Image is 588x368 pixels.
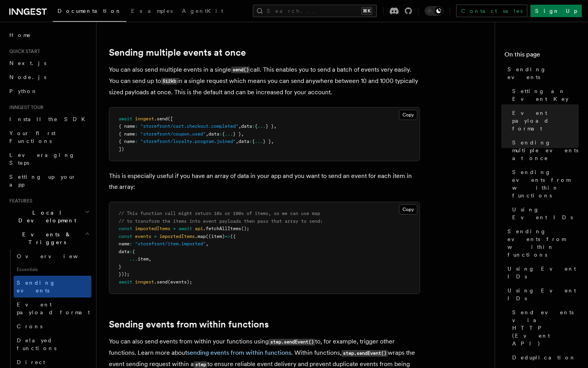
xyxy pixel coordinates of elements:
[9,152,75,166] span: Leveraging Steps
[119,226,132,231] span: const
[238,139,249,144] span: data
[341,350,388,357] code: step.sendEvent()
[255,139,263,144] span: ...
[509,202,579,224] a: Using Event IDs
[168,279,192,285] span: (events);
[154,279,168,285] span: .send
[14,333,91,355] a: Delayed functions
[241,226,249,231] span: ();
[9,116,90,122] span: Install the SDK
[509,305,579,350] a: Send events via HTTP (Event API)
[271,139,274,144] span: ,
[195,226,203,231] span: api
[17,301,90,315] span: Event payload format
[6,227,91,249] button: Events & Triggers
[512,206,579,221] span: Using Event IDs
[178,226,192,231] span: await
[129,249,132,254] span: :
[119,139,135,144] span: { name
[509,165,579,202] a: Sending events from within functions
[109,64,420,98] p: You can also send multiple events in a single call. This enables you to send a batch of events ve...
[512,354,576,361] span: Deduplication
[6,170,91,192] a: Setting up your app
[119,264,121,269] span: }
[236,139,238,144] span: ,
[425,6,443,16] button: Toggle dark mode
[274,123,276,129] span: ,
[266,123,274,129] span: } }
[109,171,420,192] p: This is especially useful if you have an array of data in your app and you want to send an event ...
[177,2,228,21] a: AgentKit
[9,31,31,39] span: Home
[512,109,579,132] span: Event payload format
[6,112,91,126] a: Install the SDK
[241,123,252,129] span: data
[9,130,56,144] span: Your first Functions
[507,287,579,302] span: Using Event IDs
[161,78,177,85] code: 512kb
[361,7,372,15] kbd: ⌘K
[504,50,579,62] h4: On this page
[222,131,225,137] span: {
[9,60,46,66] span: Next.js
[53,2,126,22] a: Documentation
[238,123,241,129] span: ,
[135,226,170,231] span: importedItems
[140,131,206,137] span: "storefront/coupon.used"
[6,104,44,111] span: Inngest tour
[119,234,132,239] span: const
[182,8,223,14] span: AgentKit
[509,136,579,165] a: Sending multiple events at once
[399,110,417,120] button: Copy
[512,308,579,347] span: Send events via HTTP (Event API)
[231,67,250,73] code: send()
[203,226,241,231] span: .fetchAllItems
[512,87,579,103] span: Setting an Event Key
[14,263,91,276] span: Essentials
[206,234,225,239] span: ((item)
[109,47,246,58] a: Sending multiple events at once
[9,88,38,94] span: Python
[129,241,132,247] span: :
[512,168,579,199] span: Sending events from within functions
[149,256,151,262] span: ,
[138,256,149,262] span: item
[194,361,207,368] code: step
[257,123,266,129] span: ...
[507,265,579,280] span: Using Event IDs
[119,279,132,285] span: await
[135,139,138,144] span: :
[187,349,291,356] a: sending events from within functions
[17,280,56,294] span: Sending events
[109,319,269,330] a: Sending events from within functions
[132,249,135,254] span: {
[135,116,154,121] span: inngest
[530,5,582,17] a: Sign Up
[14,298,91,319] a: Event payload format
[504,262,579,283] a: Using Event IDs
[504,62,579,84] a: Sending events
[208,131,219,137] span: data
[119,249,129,254] span: data
[219,131,222,137] span: :
[6,56,91,70] a: Next.js
[17,323,42,329] span: Crons
[6,48,40,55] span: Quick start
[6,126,91,148] a: Your first Functions
[509,106,579,136] a: Event payload format
[206,131,208,137] span: ,
[17,337,56,351] span: Delayed functions
[512,139,579,162] span: Sending multiple events at once
[504,224,579,262] a: Sending events from within functions
[6,148,91,170] a: Leveraging Steps
[119,123,135,129] span: { name
[509,350,579,364] a: Deduplication
[225,131,233,137] span: ...
[6,70,91,84] a: Node.js
[119,241,129,247] span: name
[255,123,257,129] span: {
[119,146,124,152] span: ])
[241,131,244,137] span: ,
[119,218,323,224] span: // to transform the items into event payloads then pass that array to send:
[195,234,206,239] span: .map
